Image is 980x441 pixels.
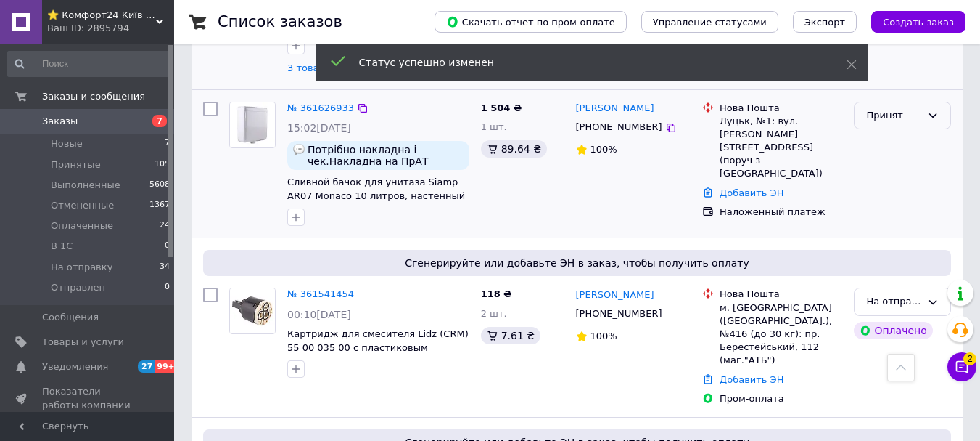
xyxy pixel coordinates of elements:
span: 1 504 ₴ [481,102,522,113]
span: Сгенерируйте или добавьте ЭН в заказ, чтобы получить оплату [209,256,945,270]
div: 7.61 ₴ [481,327,540,344]
span: [PHONE_NUMBER] [576,121,662,132]
span: На отправку [51,261,112,274]
a: 3 товара в заказе [287,62,392,73]
span: 00:10[DATE] [287,309,351,320]
div: Оплачено [854,322,932,339]
span: 105 [155,158,170,171]
a: Сливной бачок для унитаза Siamp AR07 Monaco 10 литров, настенный -Komfort24- [287,177,465,214]
a: Добавить ЭН [720,374,783,385]
button: Экспорт [793,11,857,33]
a: Создать заказ [857,16,965,27]
a: [PERSON_NAME] [576,102,654,116]
span: 99+ [155,360,178,373]
span: 2 [963,352,976,365]
span: 0 [165,281,170,294]
span: 24 [160,219,170,232]
span: Создать заказ [883,17,954,28]
span: Уведомления [42,360,108,373]
span: Управление статусами [653,17,767,28]
div: Принят [866,108,921,124]
span: 3 товара в заказе [287,62,375,73]
span: 15:02[DATE] [287,122,351,134]
img: :speech_balloon: [293,144,305,155]
div: Пром-оплата [720,392,842,405]
h1: Список заказов [218,13,342,31]
input: Поиск [7,51,171,77]
span: Отмененные [51,199,114,212]
a: Фото товару [229,102,276,148]
span: Принятые [51,158,101,171]
span: 100% [590,331,617,341]
div: Ваш ID: 2895794 [47,22,174,35]
img: Фото товару [230,102,275,147]
div: Нова Пошта [720,102,842,115]
span: 7 [165,137,170,150]
div: м. [GEOGRAPHIC_DATA] ([GEOGRAPHIC_DATA].), №416 (до 30 кг): пр. Берестейський, 112 (маг."АТБ") [720,302,842,368]
span: Выполненные [51,179,120,192]
button: Скачать отчет по пром-оплате [435,11,627,33]
span: Скачать отчет по пром-оплате [446,15,615,28]
span: В 1С [51,240,73,253]
div: Луцьк, №1: вул. [PERSON_NAME][STREET_ADDRESS] (поруч з [GEOGRAPHIC_DATA]) [720,115,842,181]
span: 100% [590,144,617,155]
img: Фото товару [230,288,275,333]
span: Отправлен [51,281,105,294]
span: [PHONE_NUMBER] [576,308,662,319]
span: 118 ₴ [481,288,512,299]
div: Нова Пошта [720,288,842,301]
a: Картридж для смесителя Lidz (CRM) 55 00 035 00 с пластиковым штоком 35 мм -Komfort24- [287,328,469,366]
a: [PERSON_NAME] [576,288,654,302]
a: Фото товару [229,288,276,334]
div: Статус успешно изменен [359,55,810,70]
span: Новые [51,137,83,150]
span: 5608 [149,179,170,192]
span: Заказы и сообщения [42,90,145,103]
a: № 361626933 [287,102,354,113]
span: Заказы [42,115,78,128]
span: 7 [152,115,167,127]
div: На отправку [866,294,921,309]
button: Создать заказ [871,11,965,33]
span: Потрібно накладна і чек.Накладна на ПрАТ Луцьк Фудз. Код ЄДРПОУ 00377163. [308,144,464,167]
span: Показатели работы компании [42,385,134,411]
span: 1367 [149,199,170,212]
span: Экспорт [804,17,845,28]
button: Чат с покупателем2 [947,352,976,381]
span: Оплаченные [51,219,113,232]
span: Товары и услуги [42,336,124,349]
div: Наложенный платеж [720,206,842,219]
span: 34 [160,261,170,274]
button: Управление статусами [641,11,778,33]
span: Сообщения [42,311,99,324]
div: 89.64 ₴ [481,140,547,158]
span: 27 [138,360,155,373]
span: 1 шт. [481,121,507,132]
a: Добавить ЭН [720,187,783,198]
span: 0 [165,240,170,253]
span: 2 шт. [481,308,507,319]
a: № 361541454 [287,288,354,299]
span: ⭐ Комфорт24 Київ ⭐ Магазин насосів, змішувачів, сантехніки, водоочистки та опалення ⭐ [47,9,156,22]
